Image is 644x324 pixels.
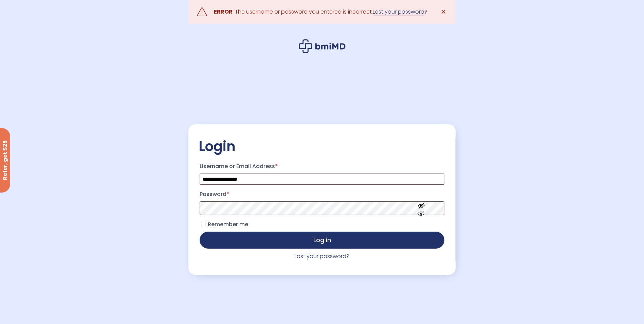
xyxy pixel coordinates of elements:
[402,197,440,220] button: Show password
[200,232,444,249] button: Log in
[200,161,444,172] label: Username or Email Address
[295,252,349,260] a: Lost your password?
[214,8,233,16] strong: ERROR
[208,220,248,228] span: Remember me
[201,222,205,226] input: Remember me
[373,8,424,16] a: Lost your password
[437,5,450,19] a: ✕
[199,138,445,155] h2: Login
[200,189,444,200] label: Password
[441,7,446,17] span: ✕
[214,7,427,17] div: : The username or password you entered is incorrect. ?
